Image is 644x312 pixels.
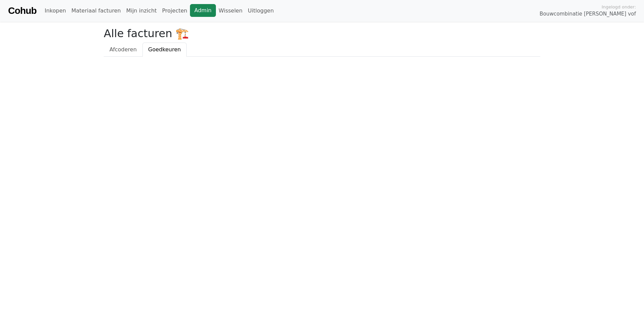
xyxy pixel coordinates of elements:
[602,4,636,10] span: Ingelogd onder:
[124,4,160,18] a: Mijn inzicht
[69,4,124,18] a: Materiaal facturen
[109,46,137,53] span: Afcoderen
[159,4,190,18] a: Projecten
[42,4,68,18] a: Inkopen
[216,4,245,18] a: Wisselen
[8,3,36,19] a: Cohub
[245,4,277,18] a: Uitloggen
[142,43,187,57] a: Goedkeuren
[104,27,540,40] h2: Alle facturen 🏗️
[104,43,142,57] a: Afcoderen
[540,10,636,18] span: Bouwcombinatie [PERSON_NAME] vof
[190,4,216,17] a: Admin
[148,46,181,53] span: Goedkeuren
